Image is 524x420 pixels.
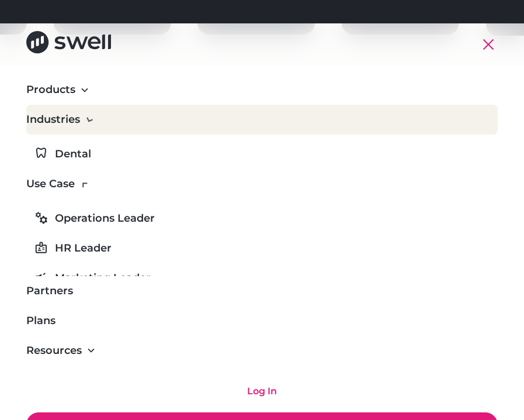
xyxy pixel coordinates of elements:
[26,176,75,192] div: Use Case
[26,336,498,366] div: Resources
[26,276,498,306] a: Partners
[26,75,498,105] div: Products
[55,240,112,256] div: HR Leader
[26,144,498,164] a: Dental
[26,208,498,229] a: Operations Leader
[55,270,151,286] div: Marketing Leader
[26,306,498,336] a: Plans
[26,135,498,169] nav: Industries
[55,211,155,226] div: Operations Leader
[26,199,498,276] nav: Use Case
[26,105,498,135] div: Industries
[26,343,82,359] div: Resources
[26,82,75,98] div: Products
[26,238,498,259] a: HR Leader
[26,380,498,403] a: Log In
[55,146,91,162] div: Dental
[26,112,80,128] div: Industries
[26,31,111,57] a: home
[26,169,498,199] div: Use Case
[26,268,498,288] a: Marketing Leader
[474,30,498,58] div: menu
